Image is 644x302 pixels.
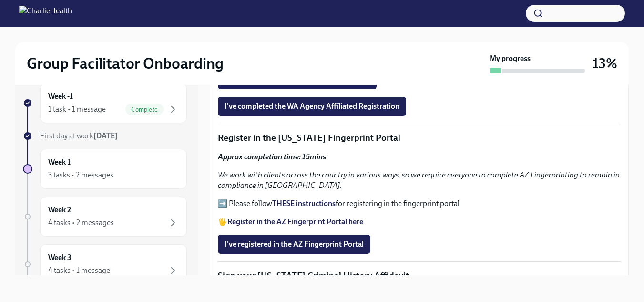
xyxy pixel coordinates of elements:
[125,106,164,113] span: Complete
[490,53,531,64] strong: My progress
[48,252,72,263] h6: Week 3
[48,91,73,102] h6: Week -1
[27,54,224,73] h2: Group Facilitator Onboarding
[218,152,326,161] strong: Approx completion time: 15mins
[272,199,336,208] a: THESE instructions
[218,132,621,144] p: Register in the [US_STATE] Fingerprint Portal
[218,217,621,227] p: 🖐️
[218,170,620,190] em: We work with clients across the country in various ways, so we require everyone to complete AZ Fi...
[23,131,187,141] a: First day at work[DATE]
[23,197,187,237] a: Week 24 tasks • 2 messages
[227,217,363,226] a: Register in the AZ Fingerprint Portal here
[23,244,187,284] a: Week 34 tasks • 1 message
[225,102,399,111] span: I've completed the WA Agency Affiliated Registration
[23,149,187,189] a: Week 13 tasks • 2 messages
[93,131,118,140] strong: [DATE]
[48,157,71,167] h6: Week 1
[19,6,72,21] img: CharlieHealth
[48,104,106,115] div: 1 task • 1 message
[218,97,406,116] button: I've completed the WA Agency Affiliated Registration
[48,205,71,215] h6: Week 2
[218,198,621,209] p: ➡️ Please follow for registering in the fingerprint portal
[218,235,370,254] button: I've registered in the AZ Fingerprint Portal
[218,270,621,282] p: Sign your [US_STATE] Criminal History Affidavit
[40,131,118,140] span: First day at work
[593,55,617,72] h3: 13%
[48,265,110,276] div: 4 tasks • 1 message
[23,83,187,123] a: Week -11 task • 1 messageComplete
[48,218,114,228] div: 4 tasks • 2 messages
[48,170,113,180] div: 3 tasks • 2 messages
[225,240,364,249] span: I've registered in the AZ Fingerprint Portal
